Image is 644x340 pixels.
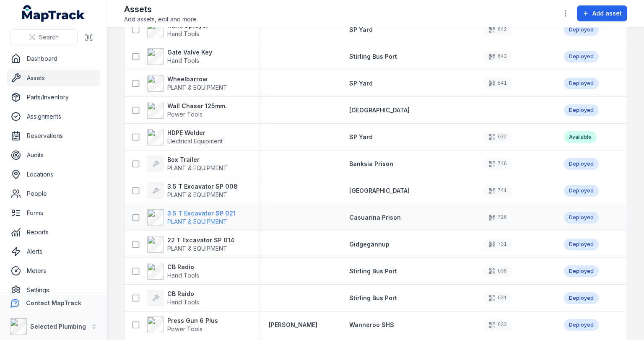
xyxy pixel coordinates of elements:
div: 731 [483,239,512,250]
a: Stirling Bus Port [349,267,397,275]
div: Deployed [564,158,599,170]
span: Casuarina Prison [349,214,401,221]
span: PLANT & EQUIPMENT [167,245,227,252]
a: Press Gun 6 PlusPower Tools [147,317,218,333]
a: Reports [7,224,100,241]
a: 3.5 T Excavator SP 008PLANT & EQUIPMENT [147,182,238,199]
div: Deployed [564,292,599,304]
span: Add assets, edit and more. [124,15,198,23]
div: Deployed [564,265,599,277]
a: Audits [7,147,100,164]
span: Hand Tools [167,30,199,37]
a: Gidgegannup [349,240,390,249]
a: Parts/Inventory [7,89,100,106]
a: Hand SprayerHand Tools [147,21,208,38]
div: 741 [483,185,512,197]
span: Hand Tools [167,57,199,64]
div: Deployed [564,78,599,89]
a: Alerts [7,243,100,260]
strong: Contact MapTrack [26,299,81,306]
strong: CB Radio [167,263,199,271]
a: Locations [7,166,100,183]
a: Forms [7,205,100,221]
strong: HDPE Welder [167,129,223,137]
div: 631 [483,292,512,304]
strong: CB Raido [167,290,199,298]
a: Wall Chaser 125mm.Power Tools [147,102,227,119]
a: MapTrack [22,5,85,22]
span: Banksia Prison [349,160,393,167]
button: Add asset [577,5,627,21]
strong: [PERSON_NAME] [269,321,317,329]
span: Electrical Equipment [167,138,223,145]
a: Reservations [7,127,100,144]
span: SP Yard [349,80,373,87]
div: Deployed [564,24,599,36]
a: People [7,185,100,202]
span: Power Tools [167,111,203,118]
strong: Wheelbarrow [167,75,227,83]
a: Casuarina Prison [349,213,401,222]
strong: Press Gun 6 Plus [167,317,218,325]
div: Deployed [564,212,599,223]
h2: Assets [124,3,198,15]
span: SP Yard [349,26,373,33]
a: HDPE WelderElectrical Equipment [147,129,223,145]
a: Settings [7,282,100,298]
button: Search [10,29,78,45]
a: [GEOGRAPHIC_DATA] [349,187,410,195]
span: Gidgegannup [349,241,390,248]
strong: 3.5 T Excavator SP 008 [167,182,238,191]
strong: Gate Valve Key [167,48,212,57]
a: Assignments [7,108,100,125]
a: CB RaidoHand Tools [147,290,199,306]
span: PLANT & EQUIPMENT [167,164,227,171]
span: Add asset [592,9,622,18]
div: Deployed [564,51,599,62]
span: Stirling Bus Port [349,267,397,275]
a: WheelbarrowPLANT & EQUIPMENT [147,75,227,92]
div: 632 [483,131,512,143]
span: PLANT & EQUIPMENT [167,191,227,198]
a: Banksia Prison [349,160,393,168]
div: 638 [483,265,512,277]
div: Deployed [564,319,599,331]
div: Available [564,131,597,143]
a: 3.5 T Excavator SP 021PLANT & EQUIPMENT [147,209,236,226]
div: Deployed [564,239,599,250]
span: Power Tools [167,325,203,332]
a: Meters [7,262,100,279]
strong: Wall Chaser 125mm. [167,102,227,110]
a: CB RadioHand Tools [147,263,199,280]
a: Gate Valve KeyHand Tools [147,48,212,65]
div: 642 [483,24,512,36]
div: Deployed [564,185,599,197]
span: PLANT & EQUIPMENT [167,218,227,225]
a: Stirling Bus Port [349,52,397,61]
div: Deployed [564,104,599,116]
span: [GEOGRAPHIC_DATA] [349,106,410,114]
a: Dashboard [7,50,100,67]
strong: 3.5 T Excavator SP 021 [167,209,236,218]
div: 643 [483,51,512,62]
div: 641 [483,78,512,89]
strong: Selected Plumbing [30,323,86,330]
span: Hand Tools [167,298,199,306]
span: [GEOGRAPHIC_DATA] [349,187,410,194]
a: 22 T Excavator SP 014PLANT & EQUIPMENT [147,236,234,253]
span: Search [39,33,59,42]
a: SP Yard [349,79,373,88]
span: Stirling Bus Port [349,53,397,60]
span: SP Yard [349,133,373,140]
a: Assets [7,70,100,86]
div: 726 [483,212,512,223]
a: SP Yard [349,133,373,141]
a: Stirling Bus Port [349,294,397,302]
a: Box TrailerPLANT & EQUIPMENT [147,156,227,172]
a: Wanneroo SHS [349,321,394,329]
a: [GEOGRAPHIC_DATA] [349,106,410,114]
span: PLANT & EQUIPMENT [167,84,227,91]
span: Hand Tools [167,272,199,279]
div: 633 [483,319,512,331]
div: 746 [483,158,512,170]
